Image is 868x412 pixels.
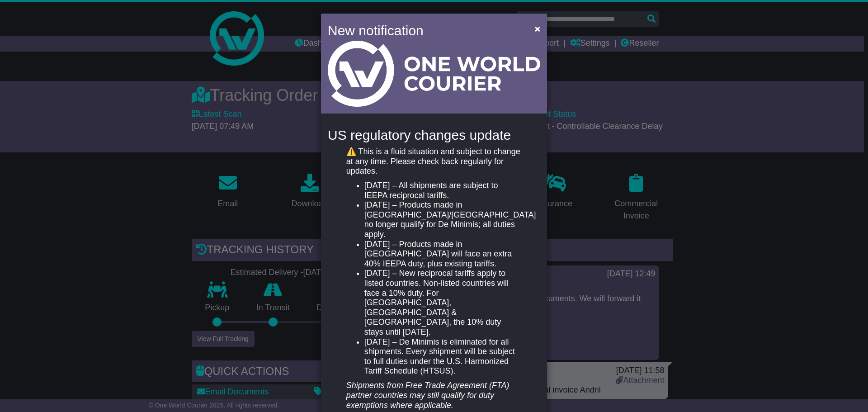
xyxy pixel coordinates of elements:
em: Shipments from Free Trade Agreement (FTA) partner countries may still qualify for duty exemptions... [346,381,509,409]
h4: US regulatory changes update [328,128,540,142]
li: [DATE] – All shipments are subject to IEEPA reciprocal tariffs. [364,181,522,200]
span: × [535,24,540,34]
h4: New notification [328,20,522,41]
li: [DATE] – De Minimis is eliminated for all shipments. Every shipment will be subject to full dutie... [364,337,522,376]
li: [DATE] – New reciprocal tariffs apply to listed countries. Non-listed countries will face a 10% d... [364,269,522,337]
button: Close [530,19,545,38]
li: [DATE] – Products made in [GEOGRAPHIC_DATA]/[GEOGRAPHIC_DATA] no longer qualify for De Minimis; a... [364,200,522,239]
img: Light [328,41,540,107]
li: [DATE] – Products made in [GEOGRAPHIC_DATA] will face an extra 40% IEEPA duty, plus existing tari... [364,240,522,269]
p: ⚠️ This is a fluid situation and subject to change at any time. Please check back regularly for u... [346,147,522,176]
